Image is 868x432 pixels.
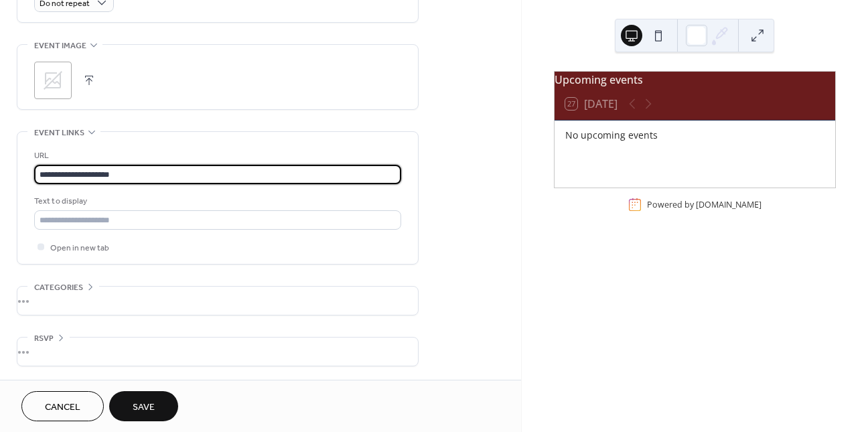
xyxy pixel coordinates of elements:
span: RSVP [34,332,54,346]
span: Cancel [45,401,80,415]
span: Event image [34,39,86,53]
button: Save [109,391,178,421]
div: Text to display [34,194,399,208]
a: [DOMAIN_NAME] [696,199,762,210]
div: URL [34,149,399,163]
span: Categories [34,281,83,295]
button: Cancel [21,391,104,421]
div: Powered by [647,199,762,210]
div: ••• [17,338,418,366]
div: No upcoming events [565,129,824,141]
span: Open in new tab [50,241,109,255]
div: Upcoming events [555,72,835,88]
div: ; [34,62,72,99]
div: ••• [17,287,418,315]
span: Event links [34,126,84,140]
span: Save [133,401,155,415]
